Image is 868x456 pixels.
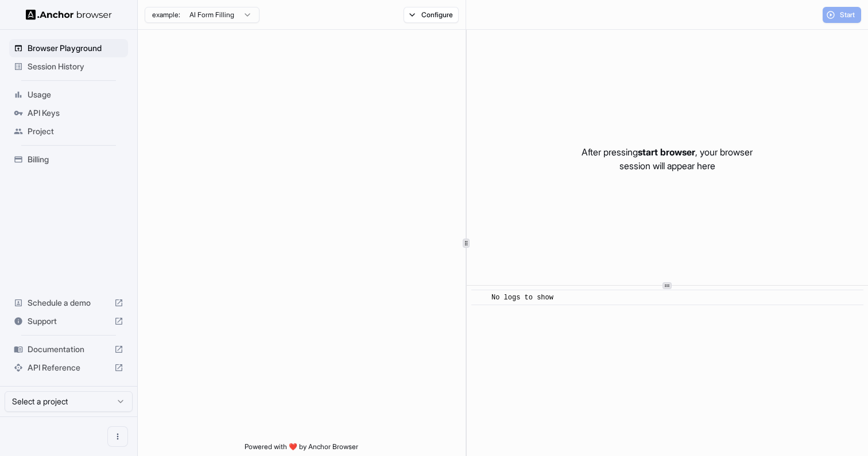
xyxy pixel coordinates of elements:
span: No logs to show [491,294,553,302]
button: Open menu [107,426,128,447]
div: API Keys [9,104,128,122]
div: API Reference [9,358,128,377]
span: Project [28,126,123,137]
span: Schedule a demo [28,297,110,309]
div: Usage [9,85,128,104]
div: Documentation [9,340,128,358]
span: API Keys [28,107,123,119]
span: Billing [28,154,123,165]
img: Anchor Logo [26,9,112,20]
span: Support [28,315,110,327]
span: example: [152,10,180,20]
div: Session History [9,57,128,76]
div: Billing [9,150,128,169]
span: start browser [638,146,695,158]
button: Configure [404,7,459,23]
div: Schedule a demo [9,294,128,312]
div: Project [9,122,128,141]
span: Session History [28,61,123,72]
span: Documentation [28,344,110,355]
div: Support [9,312,128,330]
span: Usage [28,89,123,100]
span: API Reference [28,362,110,373]
span: Powered with ❤️ by Anchor Browser [245,442,358,456]
span: ​ [477,292,483,303]
p: After pressing , your browser session will appear here [582,145,753,173]
span: Browser Playground [28,42,123,54]
div: Browser Playground [9,39,128,57]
